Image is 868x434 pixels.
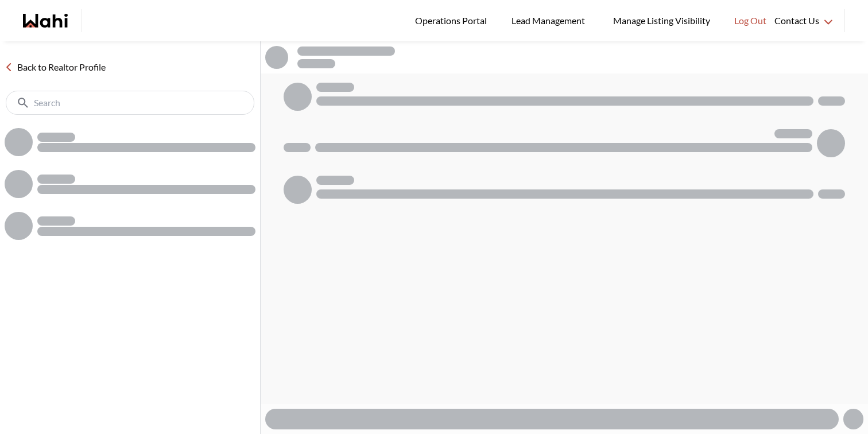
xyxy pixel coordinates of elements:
a: Wahi homepage [23,14,68,28]
span: Log Out [734,13,766,28]
span: Manage Listing Visibility [610,13,714,28]
span: Operations Portal [415,13,491,28]
input: Search [34,97,228,108]
span: Lead Management [511,13,589,28]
